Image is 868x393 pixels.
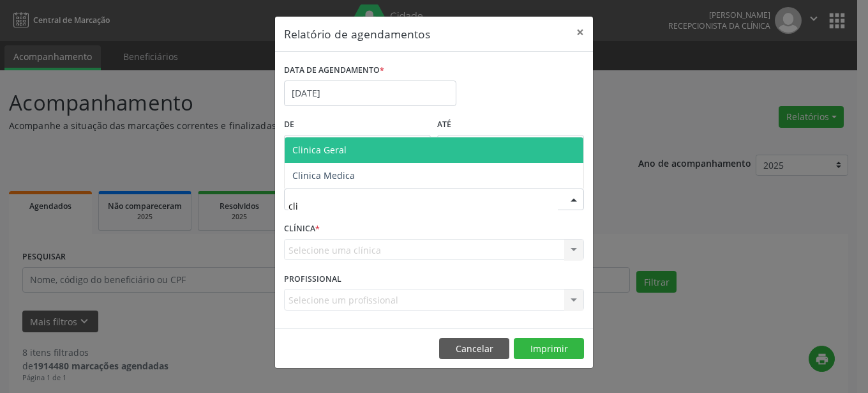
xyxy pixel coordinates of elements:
[292,169,355,181] span: Clinica Medica
[284,115,431,135] label: De
[292,144,347,156] span: Clinica Geral
[284,81,456,106] input: Selecione uma data ou intervalo
[284,269,341,289] label: PROFISSIONAL
[288,193,558,219] input: Seleciona uma especialidade
[439,338,509,360] button: Cancelar
[284,135,431,160] input: Selecione o horário inicial
[437,115,584,135] label: ATÉ
[567,17,593,48] button: Close
[514,338,584,360] button: Imprimir
[284,26,430,42] h5: Relatório de agendamentos
[284,61,384,81] label: DATA DE AGENDAMENTO
[437,135,584,160] input: Selecione o horário final
[284,219,320,239] label: CLÍNICA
